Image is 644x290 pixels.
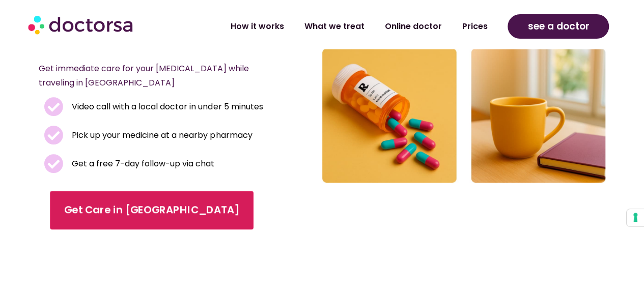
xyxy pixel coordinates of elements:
a: Online doctor [374,15,452,38]
a: Prices [452,15,497,38]
a: Get Care in [GEOGRAPHIC_DATA] [50,191,254,229]
p: Get immediate care for your [MEDICAL_DATA] while traveling in [GEOGRAPHIC_DATA] [39,62,255,90]
button: Your consent preferences for tracking technologies [627,209,644,226]
span: Get a free 7-day follow-up via chat [69,157,214,171]
a: How it works [220,15,294,38]
span: Get Care in [GEOGRAPHIC_DATA] [64,202,239,217]
span: Pick up your medicine at a nearby pharmacy [69,128,252,142]
a: see a doctor [508,14,609,39]
a: What we treat [294,15,374,38]
nav: Menu [173,15,498,38]
span: Video call with a local doctor in under 5 minutes [69,100,263,114]
span: see a doctor [527,18,589,35]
